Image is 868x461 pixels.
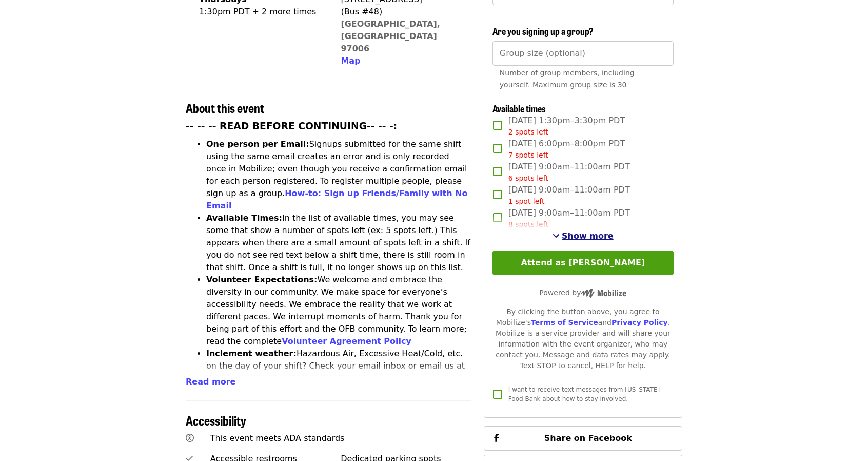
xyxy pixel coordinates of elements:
[508,184,630,207] span: [DATE] 9:00am–11:00am PDT
[531,318,598,326] a: Terms of Service
[508,138,625,161] span: [DATE] 6:00pm–8:00pm PDT
[186,377,235,387] span: Read more
[492,102,546,115] span: Available times
[206,348,471,409] li: Hazardous Air, Excessive Heat/Cold, etc. on the day of your shift? Check your email inbox or emai...
[492,24,594,37] span: Are you signing up a group?
[206,188,468,210] a: How-to: Sign up Friends/Family with No Email
[508,161,630,184] span: [DATE] 9:00am–11:00am PDT
[508,174,548,182] span: 6 spots left
[206,139,309,149] strong: One person per Email:
[508,386,660,402] span: I want to receive text messages from [US_STATE] Food Bank about how to stay involved.
[508,114,625,138] span: [DATE] 1:30pm–3:30pm PDT
[539,289,626,297] span: Powered by
[282,336,411,346] a: Volunteer Agreement Policy
[186,99,264,117] span: About this event
[206,138,471,212] li: Signups submitted for the same shift using the same email creates an error and is only recorded o...
[341,6,463,18] div: (Bus #48)
[562,231,614,241] span: Show more
[206,212,471,274] li: In the list of available times, you may see some that show a number of spots left (ex: 5 spots le...
[206,349,297,358] strong: Inclement weather:
[500,69,635,89] span: Number of group members, including yourself. Maximum group size is 30
[206,274,471,348] li: We welcome and embrace the diversity in our community. We make space for everyone’s accessibility...
[199,6,320,18] div: 1:30pm PDT + 2 more times
[492,251,674,275] button: Attend as [PERSON_NAME]
[186,376,235,388] button: Read more
[186,433,194,443] i: universal-access icon
[186,411,246,429] span: Accessibility
[508,220,548,228] span: 8 spots left
[492,306,674,371] div: By clicking the button above, you agree to Mobilize's and . Mobilize is a service provider and wi...
[508,197,545,205] span: 1 spot left
[508,151,548,159] span: 7 spots left
[508,128,548,136] span: 2 spots left
[206,275,318,284] strong: Volunteer Expectations:
[210,433,345,443] span: This event meets ADA standards
[341,55,360,67] button: Map
[508,207,630,230] span: [DATE] 9:00am–11:00am PDT
[581,289,626,298] img: Powered by Mobilize
[611,318,668,326] a: Privacy Policy
[553,230,614,242] button: See more timeslots
[484,426,682,451] button: Share on Facebook
[492,41,674,66] input: [object Object]
[206,213,282,223] strong: Available Times:
[341,19,440,53] a: [GEOGRAPHIC_DATA], [GEOGRAPHIC_DATA] 97006
[341,56,360,66] span: Map
[186,121,397,131] strong: -- -- -- READ BEFORE CONTINUING-- -- -:
[544,433,632,443] span: Share on Facebook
